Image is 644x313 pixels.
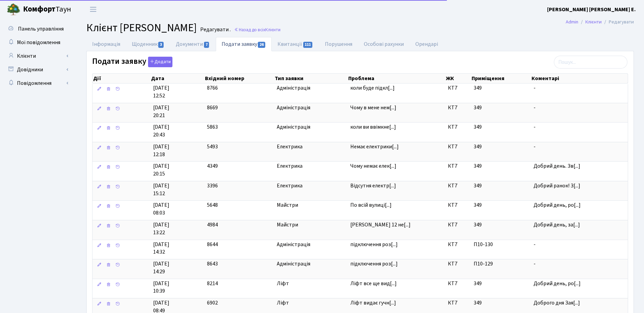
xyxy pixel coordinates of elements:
a: Назад до всіхКлієнти [234,26,281,33]
b: Комфорт [23,4,56,15]
span: 26 [258,42,265,48]
span: Електрика [277,143,345,151]
a: Документи [170,37,215,51]
span: П10-130 [474,241,493,248]
span: Доброго дня Зая[...] [534,299,580,307]
li: Редагувати [602,18,634,26]
input: Пошук... [554,56,627,69]
img: logo.png [7,3,20,16]
th: Дата [150,74,204,83]
a: [PERSON_NAME] [PERSON_NAME] Е. [547,5,636,14]
span: КТ7 [448,260,468,268]
th: ЖК [445,74,471,83]
span: 8766 [207,84,218,92]
span: 349 [474,299,482,307]
span: [DATE] 20:21 [153,104,202,119]
span: Ліфт [277,299,345,307]
a: Особові рахунки [358,37,410,51]
span: КТ7 [448,182,468,190]
span: 349 [474,221,482,228]
span: 8214 [207,280,218,287]
span: КТ7 [448,241,468,248]
span: 349 [474,123,482,131]
span: Ліфт [277,280,345,288]
span: [DATE] 14:29 [153,260,202,276]
span: Добрий ранок! З[...] [534,182,580,189]
button: Подати заявку [148,57,172,67]
span: - [534,84,625,92]
span: Добрий день, за[...] [534,221,580,228]
a: Орендарі [410,37,444,51]
a: Порушення [319,37,358,51]
span: Майстри [277,221,345,229]
span: коли буде підкл[...] [350,84,395,92]
span: підключення роз[...] [350,260,398,268]
span: - [534,241,625,248]
th: Проблема [348,74,445,83]
b: [PERSON_NAME] [PERSON_NAME] Е. [547,6,636,13]
span: - [534,143,625,151]
span: 8669 [207,104,218,111]
span: 349 [474,182,482,189]
span: 7 [204,42,209,48]
span: [DATE] 13:22 [153,221,202,237]
span: КТ7 [448,299,468,307]
span: Клієнт [PERSON_NAME] [86,20,197,36]
span: [DATE] 12:52 [153,84,202,100]
span: 349 [474,143,482,150]
span: 5493 [207,143,218,150]
span: [DATE] 12:18 [153,143,202,159]
a: Квитанції [272,37,319,51]
nav: breadcrumb [556,15,644,29]
span: 8643 [207,260,218,268]
span: Ліфт видає гучн[...] [350,299,396,307]
span: Мої повідомлення [17,39,60,46]
span: Адміністрація [277,104,345,112]
span: - [534,104,625,112]
span: 349 [474,104,482,111]
span: Адміністрація [277,84,345,92]
span: КТ7 [448,104,468,112]
a: Інформація [86,37,126,51]
a: Клієнти [3,49,71,63]
span: Адміністрація [277,241,345,248]
span: Панель управління [18,25,64,33]
span: [DATE] 20:15 [153,162,202,178]
span: КТ7 [448,280,468,288]
span: Відсутня електр[...] [350,182,396,189]
span: По всій вулиці[...] [350,201,392,209]
span: Клієнти [265,26,281,33]
span: 4349 [207,162,218,170]
span: 5863 [207,123,218,131]
span: [DATE] 20:43 [153,123,202,139]
span: 3 [158,42,164,48]
a: Повідомлення [3,76,71,90]
small: Редагувати . [199,26,231,33]
span: 349 [474,201,482,209]
span: - [534,123,625,131]
span: КТ7 [448,84,468,92]
th: Вхідний номер [204,74,274,83]
span: Електрика [277,182,345,190]
span: 349 [474,162,482,170]
span: Таун [23,4,71,15]
span: КТ7 [448,201,468,209]
span: КТ7 [448,162,468,170]
span: КТ7 [448,143,468,151]
span: [DATE] 10:39 [153,280,202,295]
span: Майстри [277,201,345,209]
span: 349 [474,280,482,287]
span: [DATE] 14:32 [153,241,202,256]
span: Добрий день, ро[...] [534,201,581,209]
span: - [534,260,625,268]
span: 3396 [207,182,218,189]
span: Адміністрація [277,260,345,268]
span: 5648 [207,201,218,209]
span: Добрий день, ро[...] [534,280,581,287]
span: Добрий день. Зв[...] [534,162,580,170]
button: Переключити навігацію [85,4,102,15]
span: 8644 [207,241,218,248]
a: Клієнти [585,18,602,25]
span: підключення роз[...] [350,241,398,248]
span: Ліфт все ще вид[...] [350,280,397,287]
